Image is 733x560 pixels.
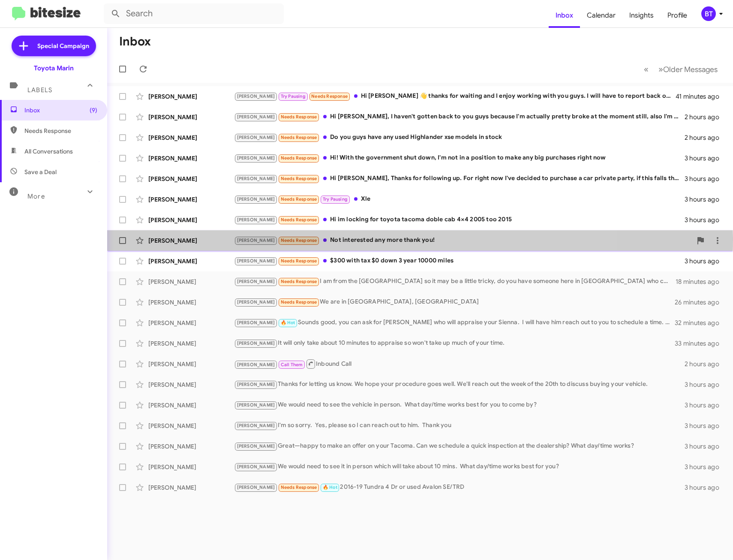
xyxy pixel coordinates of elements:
[281,279,317,284] span: Needs Response
[237,382,275,387] span: [PERSON_NAME]
[237,320,275,325] span: [PERSON_NAME]
[237,258,275,264] span: [PERSON_NAME]
[237,340,275,346] span: [PERSON_NAME]
[549,3,580,28] a: Inbox
[104,3,284,24] input: Search
[237,485,275,490] span: [PERSON_NAME]
[237,93,275,99] span: [PERSON_NAME]
[281,114,317,120] span: Needs Response
[27,86,52,94] span: Labels
[234,235,692,245] div: Not interested any more thank you!
[148,422,234,430] div: [PERSON_NAME]
[661,3,694,28] a: Profile
[234,297,675,307] div: We are in [GEOGRAPHIC_DATA], [GEOGRAPHIC_DATA]
[148,380,234,389] div: [PERSON_NAME]
[237,443,275,449] span: [PERSON_NAME]
[234,194,685,204] div: Xle
[676,277,726,286] div: 18 minutes ago
[148,442,234,451] div: [PERSON_NAME]
[148,195,234,204] div: [PERSON_NAME]
[685,257,726,265] div: 3 hours ago
[701,6,716,21] div: BT
[237,176,275,181] span: [PERSON_NAME]
[234,482,685,492] div: 2016-19 Tundra 4 Dr or used Avalon SE/TRD
[580,3,622,28] span: Calendar
[234,358,685,369] div: Inbound Call
[323,196,348,202] span: Try Pausing
[622,3,661,28] a: Insights
[148,236,234,245] div: [PERSON_NAME]
[663,65,718,74] span: Older Messages
[148,360,234,368] div: [PERSON_NAME]
[148,463,234,471] div: [PERSON_NAME]
[685,216,726,224] div: 3 hours ago
[237,279,275,284] span: [PERSON_NAME]
[27,193,45,200] span: More
[234,132,685,142] div: Do you guys have any used Highlander xse models in stock
[234,277,676,286] div: I am from the [GEOGRAPHIC_DATA] so it may be a little tricky, do you have someone here in [GEOGRA...
[281,155,317,161] span: Needs Response
[237,362,275,367] span: [PERSON_NAME]
[237,135,275,140] span: [PERSON_NAME]
[323,485,337,490] span: 🔥 Hot
[694,6,724,21] button: BT
[234,318,675,328] div: Sounds good, you can ask for [PERSON_NAME] who will appraise your Sienna. I will have him reach o...
[148,319,234,327] div: [PERSON_NAME]
[234,215,685,225] div: Hi im locking for toyota tacoma doble cab 4×4 2005 too 2015
[675,339,726,348] div: 33 minutes ago
[24,126,97,135] span: Needs Response
[237,299,275,305] span: [PERSON_NAME]
[237,402,275,408] span: [PERSON_NAME]
[685,195,726,204] div: 3 hours ago
[37,42,89,50] span: Special Campaign
[281,135,317,140] span: Needs Response
[639,60,723,78] nav: Page navigation example
[148,298,234,307] div: [PERSON_NAME]
[119,35,151,48] h1: Inbox
[685,360,726,368] div: 2 hours ago
[148,257,234,265] div: [PERSON_NAME]
[234,462,685,472] div: We would need to see it in person which will take about 10 mins. What day/time works best for you?
[234,400,685,410] div: We would need to see the vehicle in person. What day/time works best for you to come by?
[281,362,303,367] span: Call Them
[281,93,306,99] span: Try Pausing
[234,91,676,101] div: Hi [PERSON_NAME] 👋 thanks for waiting and I enjoy working with you guys. I will have to report ba...
[281,176,317,181] span: Needs Response
[685,463,726,471] div: 3 hours ago
[234,421,685,431] div: I'm so sorry. Yes, please so I can reach out to him. Thank you
[12,36,96,56] a: Special Campaign
[281,238,317,243] span: Needs Response
[281,299,317,305] span: Needs Response
[148,92,234,101] div: [PERSON_NAME]
[685,401,726,409] div: 3 hours ago
[234,338,675,348] div: It will only take about 10 minutes to appraise so won't take up much of your time.
[90,106,97,114] span: (9)
[148,113,234,121] div: [PERSON_NAME]
[148,154,234,163] div: [PERSON_NAME]
[676,92,726,101] div: 41 minutes ago
[24,168,57,176] span: Save a Deal
[234,174,685,184] div: Hi [PERSON_NAME], Thanks for following up. For right now I've decided to purchase a car private p...
[234,379,685,389] div: Thanks for letting us know. We hope your procedure goes well. We'll reach out the week of the 20t...
[234,112,685,122] div: Hi [PERSON_NAME], I haven't gotten back to you guys because I'm actually pretty broke at the mome...
[148,216,234,224] div: [PERSON_NAME]
[653,60,723,78] button: Next
[148,277,234,286] div: [PERSON_NAME]
[281,320,295,325] span: 🔥 Hot
[281,258,317,264] span: Needs Response
[237,423,275,428] span: [PERSON_NAME]
[675,298,726,307] div: 26 minutes ago
[148,133,234,142] div: [PERSON_NAME]
[24,106,97,114] span: Inbox
[685,113,726,121] div: 2 hours ago
[148,339,234,348] div: [PERSON_NAME]
[644,64,649,75] span: «
[234,441,685,451] div: Great—happy to make an offer on your Tacoma. Can we schedule a quick inspection at the dealership...
[281,217,317,223] span: Needs Response
[675,319,726,327] div: 32 minutes ago
[237,155,275,161] span: [PERSON_NAME]
[24,147,73,156] span: All Conversations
